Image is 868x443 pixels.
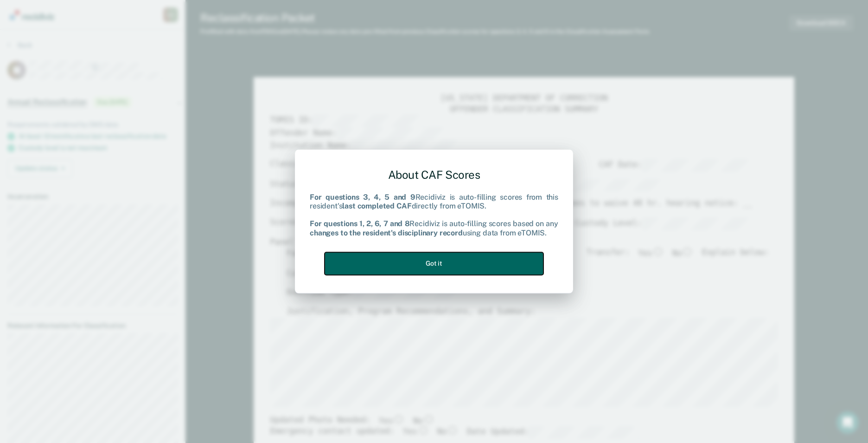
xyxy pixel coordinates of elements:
b: changes to the resident's disciplinary record [310,228,463,237]
div: About CAF Scores [310,161,558,189]
b: For questions 1, 2, 6, 7 and 8 [310,220,409,228]
b: last completed CAF [342,202,411,210]
div: Recidiviz is auto-filling scores from this resident's directly from eTOMIS. Recidiviz is auto-fil... [310,193,558,237]
button: Got it [325,252,543,275]
b: For questions 3, 4, 5 and 9 [310,193,415,202]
